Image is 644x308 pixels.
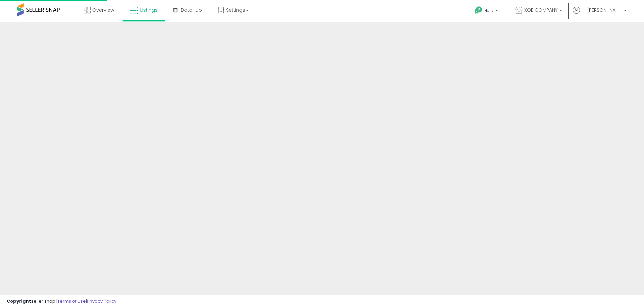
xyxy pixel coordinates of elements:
span: Overview [92,7,114,13]
span: Hi [PERSON_NAME] [582,7,622,13]
span: DataHub [181,7,202,13]
a: Privacy Policy [87,298,116,304]
span: XOE COMPANY [524,7,557,13]
span: Listings [140,7,158,13]
span: Help [484,8,493,13]
strong: Copyright [7,298,31,304]
a: Hi [PERSON_NAME] [573,7,627,22]
div: seller snap | | [7,298,116,305]
a: Help [469,1,505,22]
i: Get Help [474,6,483,14]
a: Terms of Use [57,298,86,304]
